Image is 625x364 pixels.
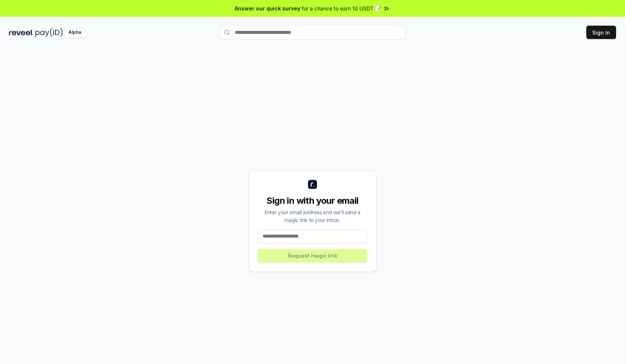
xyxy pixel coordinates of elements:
[302,4,381,12] span: for a chance to earn 10 USDT 📝
[9,28,34,37] img: reveel_dark
[258,208,367,224] div: Enter your email address and we’ll send a magic link to your inbox.
[308,180,317,189] img: logo_small
[64,28,85,37] div: Alpha
[35,28,63,37] img: pay_id
[586,26,616,39] button: Sign In
[258,195,367,207] div: Sign in with your email
[235,4,300,12] span: Answer our quick survey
